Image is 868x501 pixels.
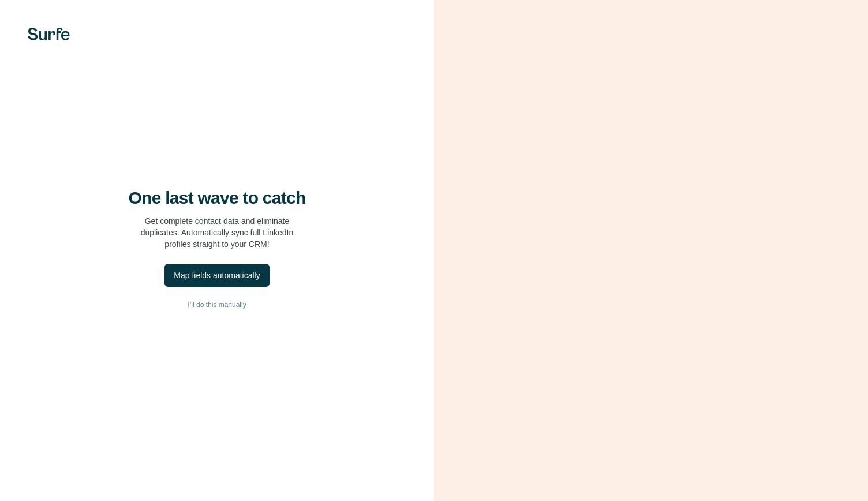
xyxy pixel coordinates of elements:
button: Map fields automatically [164,264,269,287]
h4: One last wave to catch [129,188,306,208]
img: Surfe's logo [28,28,70,40]
p: Get complete contact data and eliminate duplicates. Automatically sync full LinkedIn profiles str... [141,215,294,250]
div: Map fields automatically [174,270,260,281]
button: I’ll do this manually [23,296,411,313]
span: I’ll do this manually [188,300,246,310]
